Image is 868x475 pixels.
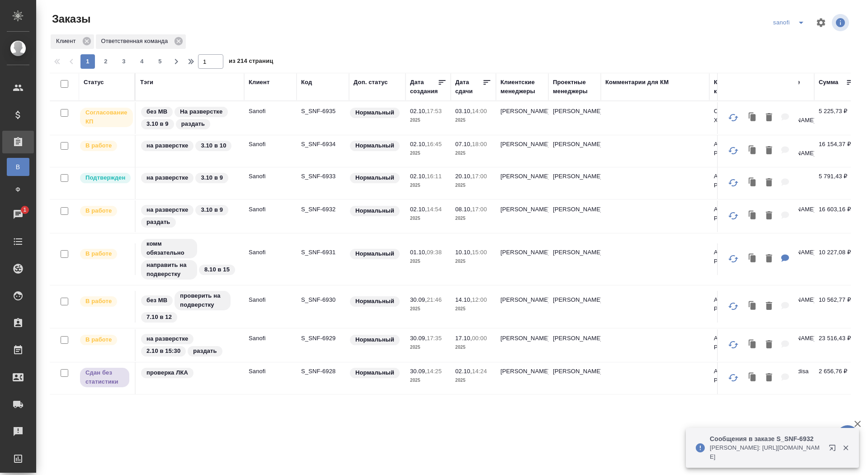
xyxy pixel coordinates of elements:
[301,78,312,87] div: Код
[140,106,240,130] div: без МВ, На разверстке, 3.10 в 9, раздать
[7,158,29,176] a: В
[548,243,601,275] td: [PERSON_NAME]
[771,15,810,30] div: split button
[301,367,344,376] p: S_SNF-6928
[181,119,205,128] p: раздать
[714,334,757,352] p: АО "Санофи Россия"
[85,206,112,215] p: В работе
[79,367,130,388] div: Выставляет ПМ, когда заказ сдан КМу, но начисления еще не проведены
[153,54,167,69] button: 5
[117,57,131,66] span: 3
[455,116,491,125] p: 2025
[836,444,855,452] button: Закрыть
[496,291,548,323] td: [PERSON_NAME]
[50,12,90,26] span: Заказы
[744,207,761,225] button: Клонировать
[455,108,472,114] p: 03.10,
[84,78,104,87] div: Статус
[427,141,442,147] p: 16:45
[814,362,859,394] td: 2 656,76 ₽
[146,173,188,182] p: на разверстке
[427,108,442,114] p: 17:53
[140,78,153,87] div: Тэги
[472,249,487,256] p: 15:00
[455,296,472,303] p: 14.10,
[714,205,757,223] p: АО "Санофи Россия"
[455,304,491,313] p: 2025
[229,56,273,69] span: из 214 страниц
[410,249,427,256] p: 01.10,
[744,250,761,268] button: Клонировать
[744,142,761,160] button: Клонировать
[455,343,491,352] p: 2025
[761,336,777,354] button: Удалить
[722,140,744,161] button: Обновить
[349,367,401,379] div: Статус по умолчанию для стандартных заказов
[548,200,601,232] td: [PERSON_NAME]
[714,295,757,313] p: АО "Санофи Россия"
[814,291,859,323] td: 10 562,77 ₽
[99,57,113,66] span: 2
[99,54,113,69] button: 2
[410,376,446,385] p: 2025
[496,243,548,275] td: [PERSON_NAME]
[146,296,167,305] p: без МВ
[153,57,167,66] span: 5
[410,368,427,375] p: 30.09,
[85,368,124,386] p: Сдан без статистики
[455,376,491,385] p: 2025
[349,205,401,217] div: Статус по умолчанию для стандартных заказов
[349,172,401,184] div: Статус по умолчанию для стандартных заказов
[472,108,487,114] p: 14:00
[249,78,269,87] div: Клиент
[410,108,427,114] p: 02.10,
[140,238,240,280] div: комм обязательно, направить на подверстку, 8.10 в 15
[146,347,180,356] p: 2.10 в 15:30
[2,203,34,226] a: 1
[722,205,744,227] button: Обновить
[249,172,292,181] p: Sanofi
[722,248,744,270] button: Обновить
[410,214,446,223] p: 2025
[140,333,240,357] div: на разверстке, 2.10 в 15:30, раздать
[146,334,188,343] p: на разверстке
[496,200,548,232] td: [PERSON_NAME]
[410,173,427,180] p: 02.10,
[814,167,859,199] td: 5 791,43 ₽
[140,290,240,323] div: без МВ, проверить на подверстку, 7.10 в 12
[117,54,131,69] button: 3
[201,205,223,214] p: 3.10 в 9
[714,78,757,96] div: Контрагент клиента
[410,304,446,313] p: 2025
[710,434,823,443] p: Сообщения в заказе S_SNF-6932
[427,206,442,213] p: 14:54
[85,108,127,126] p: Согласование КП
[180,107,222,116] p: На разверстке
[548,362,601,394] td: [PERSON_NAME]
[472,296,487,303] p: 12:00
[761,142,777,160] button: Удалить
[455,181,491,190] p: 2025
[472,206,487,213] p: 17:00
[355,368,394,377] p: Нормальный
[204,265,230,274] p: 8.10 в 15
[761,174,777,192] button: Удалить
[496,167,548,199] td: [PERSON_NAME]
[201,141,226,150] p: 3.10 в 10
[301,107,344,116] p: S_SNF-6935
[496,329,548,361] td: [PERSON_NAME]
[7,180,29,199] a: Ф
[814,200,859,232] td: 16 603,16 ₽
[410,78,438,96] div: Дата создания
[85,297,112,306] p: В работе
[548,167,601,199] td: [PERSON_NAME]
[56,37,79,46] p: Клиент
[85,141,112,150] p: В работе
[410,181,446,190] p: 2025
[553,78,596,96] div: Проектные менеджеры
[722,334,744,356] button: Обновить
[710,443,823,461] p: [PERSON_NAME]: [URL][DOMAIN_NAME]
[472,335,487,342] p: 00:00
[355,249,394,258] p: Нормальный
[427,368,442,375] p: 14:25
